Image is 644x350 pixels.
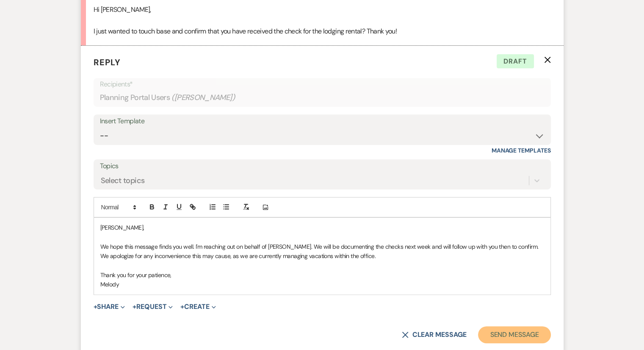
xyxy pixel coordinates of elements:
span: + [94,303,97,310]
button: Share [94,303,125,310]
p: Melody [100,280,544,289]
p: [PERSON_NAME], [100,223,544,232]
div: Select topics [101,175,145,186]
p: We hope this message finds you well. I'm reaching out on behalf of [PERSON_NAME]. We will be docu... [100,242,544,261]
p: Thank you for your patience, [100,270,544,280]
p: Recipients* [100,79,544,90]
label: Topics [100,160,544,172]
p: I just wanted to touch base and confirm that you have received the check for the lodging rental? ... [94,26,551,37]
span: Reply [94,57,121,68]
button: Request [133,303,173,310]
a: Manage Templates [492,147,551,154]
button: Clear message [402,331,466,338]
span: ( [PERSON_NAME] ) [171,92,235,103]
button: Create [180,303,216,310]
span: + [180,303,184,310]
p: Hi [PERSON_NAME], [94,4,551,15]
button: Send Message [478,326,550,343]
div: Insert Template [100,115,544,128]
span: Draft [497,54,534,69]
div: Planning Portal Users [100,89,544,106]
span: + [133,303,136,310]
